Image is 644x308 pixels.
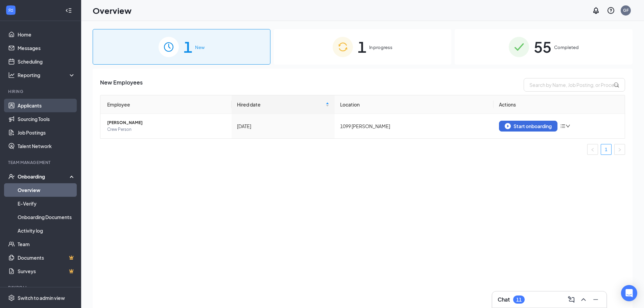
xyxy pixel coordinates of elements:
[93,5,132,16] h1: Overview
[335,114,494,138] td: 1099 [PERSON_NAME]
[18,72,76,78] div: Reporting
[358,35,366,58] span: 1
[505,123,552,129] div: Start onboarding
[592,6,600,15] svg: Notifications
[494,95,625,114] th: Actions
[8,72,15,78] svg: Analysis
[614,144,625,155] li: Next Page
[107,126,226,133] span: Crew Person
[100,78,143,92] span: New Employees
[587,144,598,155] button: left
[554,44,579,51] span: Completed
[18,126,75,139] a: Job Postings
[65,7,72,14] svg: Collapse
[18,197,75,210] a: E-Verify
[237,101,325,108] span: Hired date
[8,160,74,165] div: Team Management
[369,44,392,51] span: In progress
[18,55,75,68] a: Scheduling
[195,44,205,51] span: New
[516,297,522,303] div: 11
[618,148,622,152] span: right
[18,183,75,197] a: Overview
[18,99,75,112] a: Applicants
[592,295,600,304] svg: Minimize
[601,144,611,155] a: 1
[7,7,14,14] svg: WorkstreamLogo
[579,295,588,304] svg: ChevronUp
[237,122,330,130] div: [DATE]
[8,89,74,94] div: Hiring
[18,224,75,237] a: Activity log
[534,35,551,58] span: 55
[566,124,570,128] span: down
[8,285,74,290] div: Payroll
[335,95,494,114] th: Location
[524,78,625,92] input: Search by Name, Job Posting, or Process
[18,294,65,301] div: Switch to admin view
[8,294,15,301] svg: Settings
[578,294,589,305] button: ChevronUp
[18,264,75,278] a: SurveysCrown
[560,123,566,129] span: bars
[18,139,75,153] a: Talent Network
[18,210,75,224] a: Onboarding Documents
[107,119,226,126] span: [PERSON_NAME]
[590,294,601,305] button: Minimize
[18,28,75,41] a: Home
[18,41,75,55] a: Messages
[184,35,192,58] span: 1
[621,285,637,301] div: Open Intercom Messenger
[18,112,75,126] a: Sourcing Tools
[587,144,598,155] li: Previous Page
[567,295,575,304] svg: ComposeMessage
[18,173,70,180] div: Onboarding
[614,144,625,155] button: right
[566,294,577,305] button: ComposeMessage
[591,148,595,152] span: left
[607,6,615,15] svg: QuestionInfo
[623,7,629,13] div: GF
[100,95,232,114] th: Employee
[8,173,15,180] svg: UserCheck
[18,251,75,264] a: DocumentsCrown
[498,296,510,303] h3: Chat
[18,237,75,251] a: Team
[499,121,557,132] button: Start onboarding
